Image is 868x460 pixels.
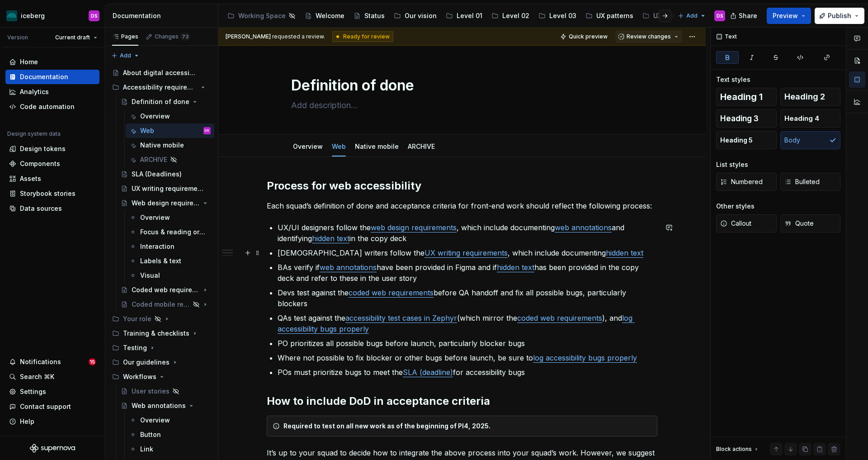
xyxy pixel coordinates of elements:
[126,413,214,427] a: Overview
[488,9,533,23] a: Level 02
[403,368,453,377] a: SLA (deadline)
[140,141,184,150] div: Native mobile
[113,11,214,20] div: Documentation
[20,417,34,426] div: Help
[316,11,344,20] div: Welcome
[404,137,439,156] div: ARCHIVE
[108,49,142,62] button: Add
[278,247,657,258] p: [DEMOGRAPHIC_DATA] writers follow the , which include documenting
[497,263,534,272] a: hidden text
[126,268,214,283] a: Visual
[7,34,28,41] div: Version
[457,11,482,20] div: Level 01
[20,144,66,153] div: Design tokens
[332,142,346,150] a: Web
[140,112,170,121] div: Overview
[140,242,175,251] div: Interaction
[328,137,349,156] div: Web
[784,177,820,186] span: Bulleted
[140,445,153,454] div: Link
[639,9,689,23] a: UX writing
[132,170,182,179] div: SLA (Deadlines)
[126,123,214,138] a: WebDS
[675,9,709,22] button: Add
[780,173,841,191] button: Bulleted
[767,8,811,24] button: Preview
[5,55,99,69] a: Home
[132,300,190,309] div: Coded mobile requirements
[350,9,388,23] a: Status
[627,33,671,40] span: Review changes
[20,159,60,168] div: Components
[278,262,657,284] p: BAs verify if have been provided in Figma and if has been provided in the copy deck and refer to ...
[108,66,214,80] a: About digital accessibility
[132,199,200,208] div: Web design requirements
[371,223,457,232] a: web design requirements
[108,341,214,355] div: Testing
[780,214,841,232] button: Quote
[126,109,214,123] a: Overview
[7,130,61,138] div: Design system data
[596,11,633,20] div: UX patterns
[108,312,214,326] div: Your role
[549,11,576,20] div: Level 03
[555,223,612,232] a: web annotations
[5,156,99,171] a: Components
[140,213,170,222] div: Overview
[582,9,637,23] a: UX patterns
[20,102,75,111] div: Code automation
[30,444,75,453] a: Supernova Logo
[5,70,99,84] a: Documentation
[355,142,399,150] a: Native mobile
[5,171,99,186] a: Assets
[238,11,286,20] div: Working Space
[5,201,99,216] a: Data sources
[123,329,189,338] div: Training & checklists
[108,355,214,370] div: Our guidelines
[140,271,160,280] div: Visual
[108,326,214,341] div: Training & checklists
[126,442,214,456] a: Link
[5,142,99,156] a: Design tokens
[117,297,214,312] a: Coded mobile requirements
[140,126,154,135] div: Web
[784,219,814,228] span: Quote
[716,173,777,191] button: Numbered
[535,9,580,23] a: Level 03
[20,204,62,213] div: Data sources
[123,314,151,323] div: Your role
[123,68,198,77] div: About digital accessibility
[226,33,271,40] span: [PERSON_NAME]
[267,394,657,408] h2: How to include DoD in acceptance criteria
[21,11,45,20] div: iceberg
[716,160,748,169] div: List styles
[283,422,491,430] strong: Required to test on all new work as of the beginning of PI4, 2025.
[140,430,161,439] div: Button
[91,12,98,19] div: DS
[278,338,657,349] p: PO prioritizes all possible bugs before launch, particularly blocker bugs
[267,179,657,193] h2: Process for web accessibility
[720,136,753,145] span: Heading 5
[716,109,777,128] button: Heading 3
[126,152,214,167] a: ARCHIVE
[720,92,763,101] span: Heading 1
[140,416,170,425] div: Overview
[55,34,90,41] span: Current draft
[349,288,434,297] a: coded web requirements
[557,30,612,43] button: Quick preview
[5,370,99,384] button: Search ⌘K
[773,11,798,20] span: Preview
[126,239,214,254] a: Interaction
[224,7,673,25] div: Page tree
[117,181,214,196] a: UX writing requirements
[780,109,841,128] button: Heading 4
[2,6,103,25] button: icebergDS
[51,31,101,44] button: Current draft
[132,387,170,396] div: User stories
[739,11,757,20] span: Share
[180,33,190,40] span: 73
[5,186,99,201] a: Storybook stories
[126,138,214,152] a: Native mobile
[126,210,214,225] a: Overview
[205,126,209,135] div: DS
